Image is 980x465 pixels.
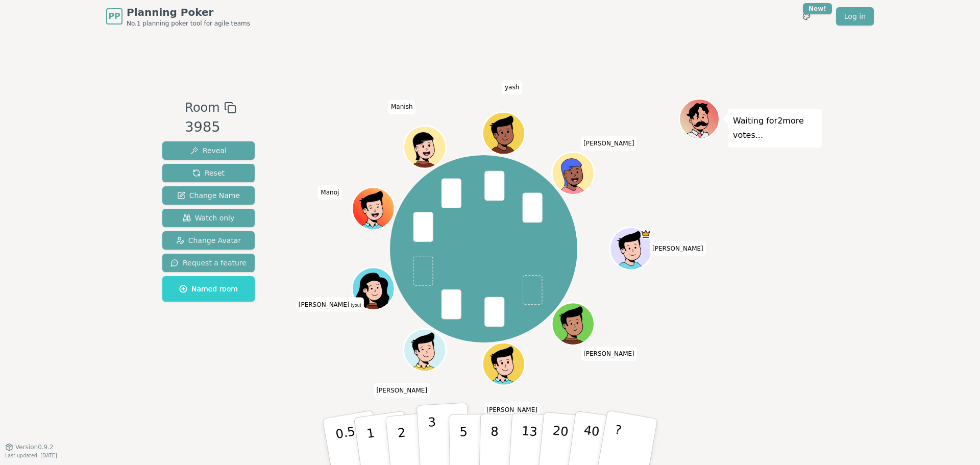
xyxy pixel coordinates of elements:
[162,186,255,205] button: Change Name
[162,254,255,272] button: Request a feature
[484,403,540,417] span: Click to change your name
[318,186,341,200] span: Click to change your name
[349,303,361,308] span: (you)
[179,284,238,294] span: Named room
[176,235,241,246] span: Change Avatar
[5,443,54,451] button: Version0.9.2
[185,117,236,138] div: 3985
[162,276,255,302] button: Named room
[162,231,255,250] button: Change Avatar
[388,100,415,114] span: Click to change your name
[836,7,874,26] a: Log in
[296,298,364,312] span: Click to change your name
[650,241,706,256] span: Click to change your name
[190,145,227,156] span: Reveal
[162,141,255,160] button: Reveal
[797,7,816,26] button: New!
[108,10,120,22] span: PP
[733,114,817,142] p: Waiting for 2 more votes...
[185,99,219,117] span: Room
[581,136,637,151] span: Click to change your name
[127,5,250,19] span: Planning Poker
[170,258,247,268] span: Request a feature
[183,213,235,223] span: Watch only
[641,229,651,239] span: Chris is the host
[5,453,57,458] span: Last updated: [DATE]
[162,209,255,227] button: Watch only
[106,5,250,28] a: PPPlanning PokerNo.1 planning poker tool for agile teams
[15,443,54,451] span: Version 0.9.2
[177,190,240,201] span: Change Name
[127,19,250,28] span: No.1 planning poker tool for agile teams
[374,383,430,398] span: Click to change your name
[803,3,832,14] div: New!
[502,81,522,95] span: Click to change your name
[581,347,637,361] span: Click to change your name
[162,164,255,182] button: Reset
[354,269,394,309] button: Click to change your avatar
[192,168,225,178] span: Reset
